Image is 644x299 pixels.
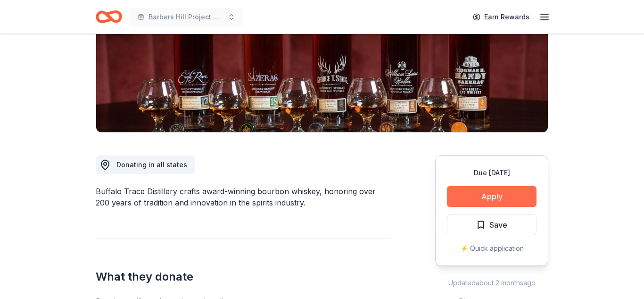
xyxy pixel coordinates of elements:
[96,269,390,284] h2: What they donate
[447,186,537,207] button: Apply
[130,8,243,26] button: Barbers Hill Project Graduation
[116,161,187,169] span: Donating in all states
[447,214,537,235] button: Save
[467,9,535,26] a: Earn Rewards
[447,243,537,254] div: ⚡️ Quick application
[489,219,507,231] span: Save
[149,11,224,23] span: Barbers Hill Project Graduation
[447,167,537,179] div: Due [DATE]
[96,186,390,208] div: Buffalo Trace Distillery crafts award-winning bourbon whiskey, honoring over 200 years of traditi...
[96,6,122,28] a: Home
[435,277,548,289] div: Updated about 2 months ago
